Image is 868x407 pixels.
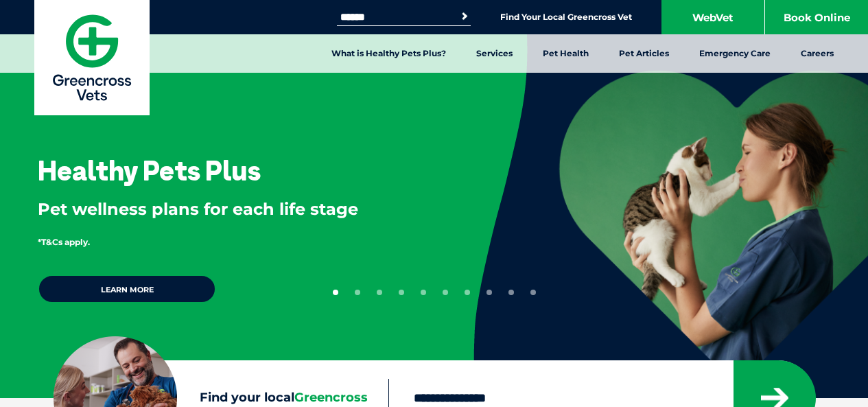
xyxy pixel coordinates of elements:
[38,237,90,247] span: *T&Cs apply.
[458,10,471,23] button: Search
[461,34,528,73] a: Services
[486,290,492,295] button: 8 of 10
[38,156,261,184] h3: Healthy Pets Plus
[684,34,786,73] a: Emergency Care
[604,34,684,73] a: Pet Articles
[443,290,448,295] button: 6 of 10
[355,290,360,295] button: 2 of 10
[508,290,514,295] button: 9 of 10
[316,34,461,73] a: What is Healthy Pets Plus?
[38,275,216,303] a: Learn more
[421,290,426,295] button: 5 of 10
[294,390,368,405] span: Greencross
[377,290,382,295] button: 3 of 10
[38,198,429,221] p: Pet wellness plans for each life stage
[530,290,536,295] button: 10 of 10
[528,34,604,73] a: Pet Health
[399,290,404,295] button: 4 of 10
[786,34,849,73] a: Careers
[333,290,338,295] button: 1 of 10
[500,12,632,23] a: Find Your Local Greencross Vet
[465,290,470,295] button: 7 of 10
